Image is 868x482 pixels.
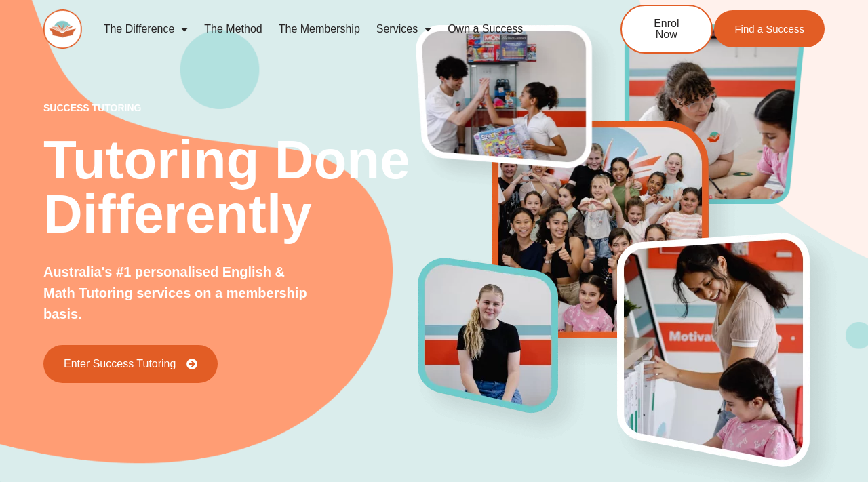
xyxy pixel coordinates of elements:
span: Find a Success [734,24,804,34]
a: The Method [196,14,270,45]
a: The Difference [96,14,197,45]
p: Australia's #1 personalised English & Math Tutoring services on a membership basis. [43,262,317,325]
a: Own a Success [439,14,531,45]
a: Enter Success Tutoring [43,345,218,383]
span: Enter Success Tutoring [64,359,176,369]
a: Enrol Now [620,5,713,54]
a: The Membership [271,14,368,45]
span: Enrol Now [642,18,691,40]
a: Services [368,14,439,45]
h2: Tutoring Done Differently [43,133,418,241]
nav: Menu [96,14,576,45]
a: Find a Success [714,10,825,47]
p: success tutoring [43,103,418,113]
